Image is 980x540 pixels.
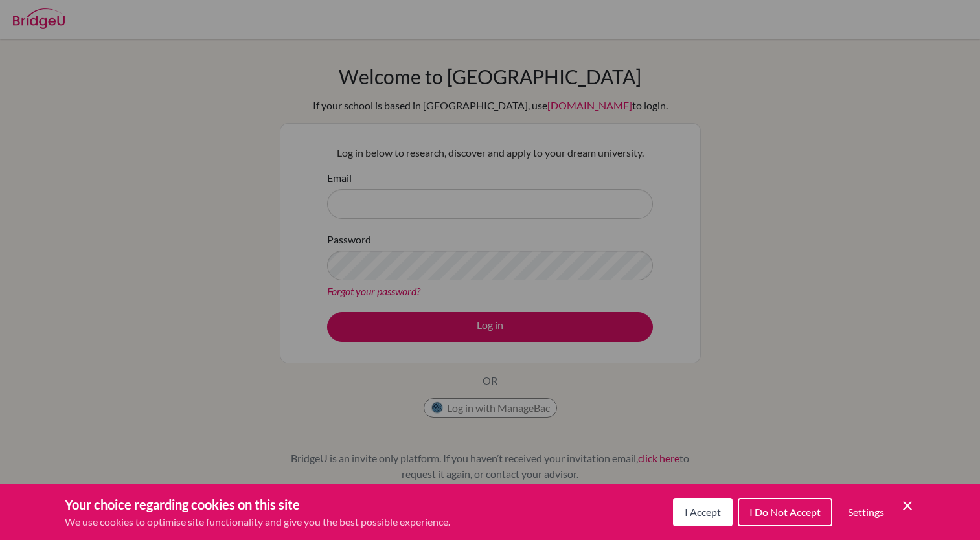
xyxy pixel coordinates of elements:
[848,506,884,518] span: Settings
[749,506,821,518] span: I Do Not Accept
[685,506,721,518] span: I Accept
[65,495,450,514] h3: Your choice regarding cookies on this site
[738,498,832,526] button: I Do Not Accept
[65,514,450,530] p: We use cookies to optimise site functionality and give you the best possible experience.
[900,498,915,513] button: Save and close
[673,498,733,526] button: I Accept
[838,499,895,525] button: Settings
